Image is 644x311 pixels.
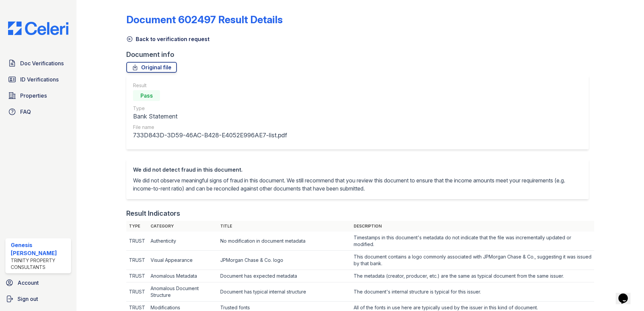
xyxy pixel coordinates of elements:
[3,22,74,35] img: CE_Logo_Blue-a8612792a0a2168367f1c8372b55b34899dd931a85d93a1a3d3e32e68fde9ad4.png
[351,232,594,251] td: Timestamps in this document's metadata do not indicate that the file was incrementally updated or...
[218,232,351,251] td: No modification in document metadata
[148,282,218,302] td: Anomalous Document Structure
[11,241,68,257] div: Genesis [PERSON_NAME]
[5,105,71,118] a: FAQ
[11,257,68,271] div: Trinity Property Consultants
[218,282,351,302] td: Document has typical internal structure
[133,176,582,193] p: We did not observe meaningful signs of fraud in this document. We still recommend that you review...
[5,57,71,70] a: Doc Verifications
[126,282,148,302] td: TRUST
[148,221,218,232] th: Category
[18,279,39,287] span: Account
[351,251,594,270] td: This document contains a logo commonly associated with JPMorgan Chase & Co., suggesting it was is...
[218,270,351,282] td: Document has expected metadata
[218,221,351,232] th: Title
[133,82,287,89] div: Result
[148,251,218,270] td: Visual Appearance
[133,90,160,101] div: Pass
[126,50,594,59] div: Document info
[126,209,180,218] div: Result Indicators
[18,295,38,303] span: Sign out
[126,221,148,232] th: Type
[126,270,148,282] td: TRUST
[133,112,287,121] div: Bank Statement
[126,232,148,251] td: TRUST
[126,35,210,43] a: Back to verification request
[20,108,31,116] span: FAQ
[20,92,47,100] span: Properties
[133,105,287,112] div: Type
[126,62,177,73] a: Original file
[351,270,594,282] td: The metadata (creator, producer, etc.) are the same as typical document from the same issuer.
[3,292,74,306] a: Sign out
[133,124,287,131] div: File name
[20,75,59,83] span: ID Verifications
[133,131,287,140] div: 733D843D-3D59-46AC-B428-E4052E996AE7-list.pdf
[351,282,594,302] td: The document's internal structure is typical for this issuer.
[5,89,71,102] a: Properties
[5,73,71,86] a: ID Verifications
[148,270,218,282] td: Anomalous Metadata
[3,276,74,289] a: Account
[126,251,148,270] td: TRUST
[126,13,283,26] a: Document 602497 Result Details
[148,232,218,251] td: Authenticity
[218,251,351,270] td: JPMorgan Chase & Co. logo
[351,221,594,232] th: Description
[20,59,64,67] span: Doc Verifications
[133,166,582,174] div: We did not detect fraud in this document.
[616,284,637,304] iframe: chat widget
